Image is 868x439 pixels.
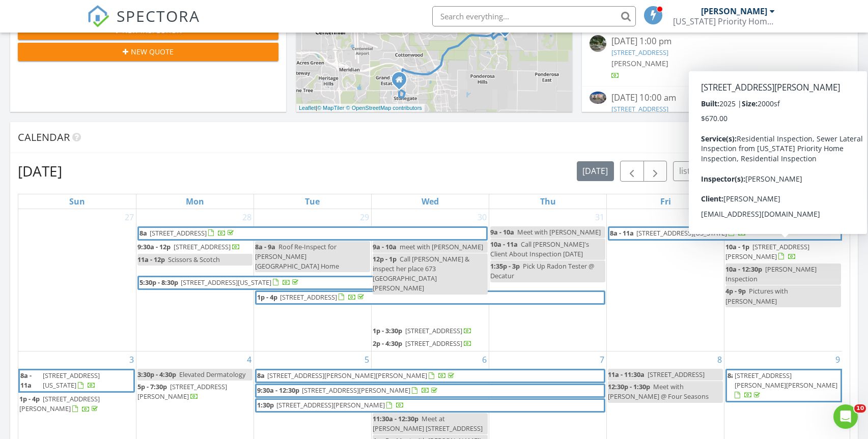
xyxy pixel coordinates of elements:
[358,209,371,225] a: Go to July 29, 2025
[658,194,673,209] a: Friday
[608,370,645,379] span: 11a - 11:30a
[590,92,850,137] a: [DATE] 10:00 am [STREET_ADDRESS] [PERSON_NAME]
[419,194,441,209] a: Wednesday
[609,228,841,239] a: 8a - 11a [STREET_ADDRESS][US_STATE]
[257,385,300,396] span: 9:30a - 12:30p
[139,228,486,239] a: 8a [STREET_ADDRESS]
[701,6,767,16] div: [PERSON_NAME]
[373,325,488,337] a: 1p - 3:30p [STREET_ADDRESS]
[150,228,207,238] span: [STREET_ADDRESS]
[87,14,200,35] a: SPECTORA
[432,6,636,26] input: Search everything...
[590,35,850,80] a: [DATE] 1:00 pm [STREET_ADDRESS] [PERSON_NAME]
[137,276,488,290] a: 5:30p - 8:30p [STREET_ADDRESS][US_STATE]
[139,277,486,288] a: 5:30p - 8:30p [STREET_ADDRESS][US_STATE]
[137,381,253,403] a: 5p - 7:30p [STREET_ADDRESS][PERSON_NAME]
[608,382,709,401] span: Meet with [PERSON_NAME] @ Four Seasons
[813,161,850,181] button: month
[490,261,594,280] span: Pick Up Radon Tester @ Decatur
[136,209,254,352] td: Go to July 28, 2025
[751,161,786,181] button: cal wk
[257,400,274,411] span: 1:30p
[725,242,809,261] span: [STREET_ADDRESS][PERSON_NAME]
[490,240,589,258] span: Call [PERSON_NAME]'s Client About Inspection [DATE]
[127,352,136,368] a: Go to August 3, 2025
[608,382,650,391] span: 12:30p - 1:30p
[577,161,614,181] button: [DATE]
[620,161,644,182] button: Previous month
[735,371,837,390] span: [STREET_ADDRESS][PERSON_NAME][PERSON_NAME]
[490,227,514,237] span: 9a - 10a
[636,228,727,238] span: [STREET_ADDRESS][US_STATE]
[255,369,605,383] a: 8a [STREET_ADDRESS][PERSON_NAME][PERSON_NAME]
[280,292,337,302] span: [STREET_ADDRESS]
[590,35,606,52] img: streetview
[725,286,788,305] span: Pictures with [PERSON_NAME]
[593,209,606,225] a: Go to July 31, 2025
[257,370,265,382] span: 8a
[695,161,721,181] button: day
[139,277,179,288] span: 5:30p - 8:30p
[255,290,605,305] a: 1p - 4p [STREET_ADDRESS]
[607,209,724,352] td: Go to August 1, 2025
[611,48,668,57] a: [STREET_ADDRESS]
[475,209,489,225] a: Go to July 30, 2025
[137,382,227,401] a: 5p - 7:30p [STREET_ADDRESS][PERSON_NAME]
[673,161,696,181] button: list
[405,339,462,348] span: [STREET_ADDRESS]
[490,240,518,249] span: 10a - 11a
[18,161,62,181] h2: [DATE]
[611,104,668,113] a: [STREET_ADDRESS]
[267,371,427,380] span: [STREET_ADDRESS][PERSON_NAME][PERSON_NAME]
[257,292,278,303] span: 1p - 4p
[174,242,231,251] span: [STREET_ADDRESS]
[19,394,100,413] a: 1p - 4p [STREET_ADDRESS][PERSON_NAME]
[590,92,606,104] img: 9305573%2Fcover_photos%2FeBBg3WrpFETt2nFaDTCY%2Fsmall.jpeg
[20,370,133,391] a: 8a - 11a [STREET_ADDRESS][US_STATE]
[373,254,469,293] span: Call [PERSON_NAME] & inspect her place 673 [GEOGRAPHIC_DATA][PERSON_NAME]
[725,369,842,403] a: 8a [STREET_ADDRESS][PERSON_NAME][PERSON_NAME]
[611,58,668,68] span: [PERSON_NAME]
[371,209,489,352] td: Go to July 30, 2025
[257,385,604,396] a: 9:30a - 12:30p [STREET_ADDRESS][PERSON_NAME]
[725,265,817,283] span: [PERSON_NAME] Inspection
[18,43,278,61] button: New Quote
[43,371,100,390] span: [STREET_ADDRESS][US_STATE]
[373,326,402,335] span: 1p - 3:30p
[373,339,472,348] a: 2p - 4:30p [STREET_ADDRESS]
[505,26,511,33] div: 7803 S Coolidge Way, Aurora, CO 80016
[833,404,858,429] iframe: Intercom live chat
[240,209,254,225] a: Go to July 28, 2025
[255,242,275,251] span: 8a - 9a
[168,255,220,264] span: Scissors & Scotch
[296,104,425,112] div: |
[373,339,402,348] span: 2p - 4:30p
[715,209,724,225] a: Go to August 1, 2025
[373,326,472,335] a: 1p - 3:30p [STREET_ADDRESS]
[725,286,746,296] span: 4p - 9p
[673,16,775,26] div: Colorado Priority Home Inspection
[725,265,762,274] span: 10a - 12:30p
[643,161,667,182] button: Next month
[255,242,339,271] span: Roof Re-Inspect for [PERSON_NAME][GEOGRAPHIC_DATA] Home
[137,241,253,253] a: 9:30a - 12p [STREET_ADDRESS]
[19,394,40,403] span: 1p - 4p
[833,209,842,225] a: Go to August 2, 2025
[181,278,271,287] span: [STREET_ADDRESS][US_STATE]
[480,352,489,368] a: Go to August 6, 2025
[727,370,732,401] span: 8a
[276,400,385,409] span: [STREET_ADDRESS][PERSON_NAME]
[317,105,345,111] a: © MapTiler
[18,369,135,393] a: 8a - 11a [STREET_ADDRESS][US_STATE]
[399,79,405,85] div: 10107 Quarry Hill Pl, Parker CO 80134
[137,242,240,251] a: 9:30a - 12p [STREET_ADDRESS]
[720,161,751,181] button: week
[490,261,520,271] span: 1:35p - 3p
[179,370,245,379] span: Elevated Dermatology
[373,254,397,264] span: 12p - 1p
[137,226,488,241] a: 8a [STREET_ADDRESS]
[785,161,813,181] button: 4 wk
[117,5,200,26] span: SPECTORA
[725,242,749,251] span: 10a - 1p
[302,386,410,395] span: [STREET_ADDRESS][PERSON_NAME]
